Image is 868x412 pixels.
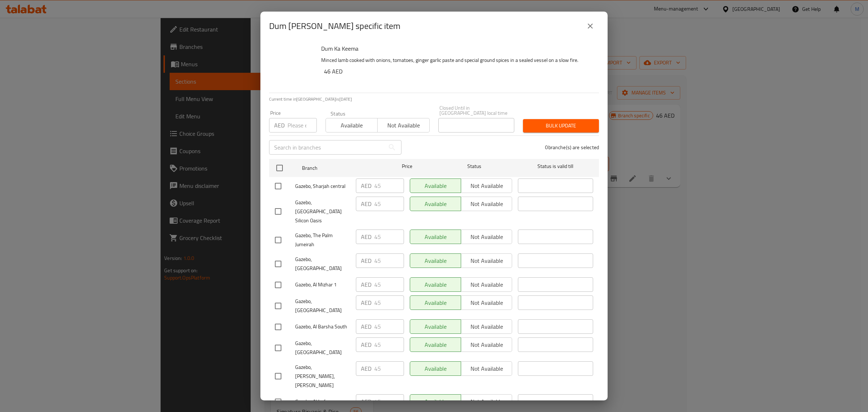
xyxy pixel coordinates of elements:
p: AED [361,322,371,331]
span: Gazebo, [PERSON_NAME], [PERSON_NAME] [295,363,350,390]
input: Please enter price [374,361,404,376]
h6: Dum Ka Keema [321,43,593,54]
span: Price [383,162,431,171]
p: AED [361,256,371,265]
button: Available [325,118,378,133]
p: AED [361,232,371,241]
input: Please enter price [374,319,404,334]
input: Please enter price [374,197,404,211]
input: Please enter price [374,178,404,193]
p: 0 branche(s) are selected [545,144,599,151]
button: close [582,17,599,35]
span: Gazebo, [GEOGRAPHIC_DATA] [295,255,350,273]
span: Gazebo, The Palm Jumeirah [295,231,350,249]
span: Gazebo, [GEOGRAPHIC_DATA] [295,297,350,315]
h6: 46 AED [324,66,593,76]
p: Minced lamb cooked with onions, tomatoes, ginger garlic paste and special ground spices in a seal... [321,56,593,65]
input: Please enter price [374,277,404,292]
button: Not available [377,118,429,133]
button: Bulk update [523,119,599,133]
span: Gazebo, [GEOGRAPHIC_DATA] [295,339,350,357]
p: AED [361,280,371,289]
span: Status [437,162,512,171]
input: Please enter price [374,337,404,352]
p: AED [361,181,371,190]
span: Not available [380,120,426,131]
p: AED [361,340,371,349]
input: Search in branches [269,140,385,155]
p: AED [361,298,371,307]
span: Gazebo, [GEOGRAPHIC_DATA] Silicon Oasis [295,198,350,225]
h2: Dum [PERSON_NAME] specific item [269,20,400,32]
span: Gazebo, Al Jurf [295,397,350,406]
span: Status is valid till [518,162,593,171]
p: Current time in [GEOGRAPHIC_DATA] is [DATE] [269,96,599,102]
p: AED [274,121,285,130]
span: Available [329,120,375,131]
input: Please enter price [374,394,404,409]
input: Please enter price [288,118,317,133]
span: Gazebo, Sharjah central [295,182,350,191]
input: Please enter price [374,295,404,310]
input: Please enter price [374,230,404,244]
p: AED [361,397,371,406]
span: Gazebo, Al Mizhar 1 [295,280,350,289]
p: AED [361,364,371,373]
span: Gazebo, Al Barsha South [295,322,350,331]
input: Please enter price [374,253,404,268]
span: Bulk update [529,121,593,130]
p: AED [361,199,371,208]
span: Branch [302,164,377,173]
